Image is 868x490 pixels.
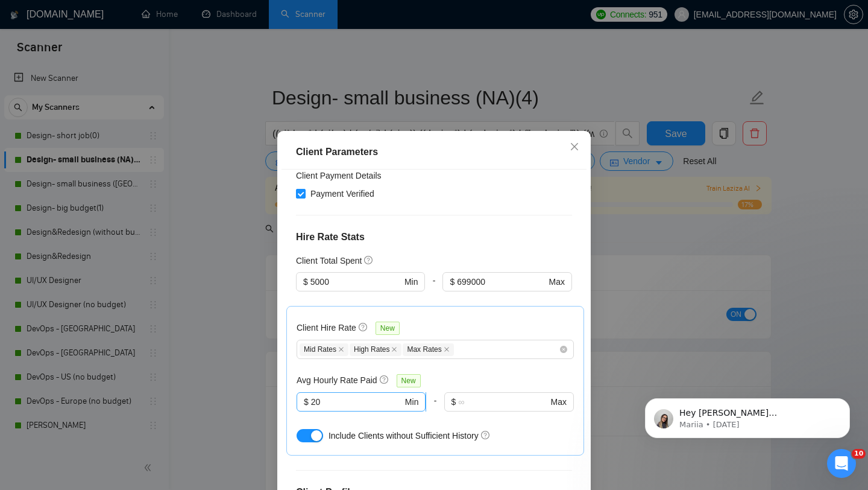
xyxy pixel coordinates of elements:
[359,322,368,332] span: question-circle
[329,431,479,441] span: Include Clients without Sufficient History
[551,395,567,409] span: Max
[549,275,565,288] span: Max
[380,375,389,384] span: question-circle
[458,395,548,409] input: ∞
[338,346,344,352] span: close
[306,187,379,200] span: Payment Verified
[405,395,419,409] span: Min
[425,272,442,306] div: -
[404,275,418,288] span: Min
[304,395,309,409] span: $
[827,449,856,478] iframe: Intercom live chat
[296,230,572,244] h4: Hire Rate Stats
[296,169,382,182] h4: Client Payment Details
[450,275,454,288] span: $
[570,142,579,151] span: close
[350,343,401,356] span: High Rates
[376,322,400,335] span: New
[560,346,567,353] span: close-circle
[297,374,377,387] h5: Avg Hourly Rate Paid
[444,346,450,352] span: close
[303,275,308,288] span: $
[852,449,866,459] span: 10
[364,255,374,265] span: question-circle
[451,395,456,409] span: $
[457,275,546,288] input: ∞
[397,374,421,387] span: New
[310,275,402,288] input: 0
[311,395,403,409] input: 0
[391,346,397,352] span: close
[426,392,444,426] div: -
[300,343,348,356] span: Mid Rates
[403,343,453,356] span: Max Rates
[296,145,572,159] div: Client Parameters
[627,373,868,457] iframe: Intercom notifications message
[481,430,491,440] span: question-circle
[296,254,362,267] h5: Client Total Spent
[297,321,356,334] h5: Client Hire Rate
[558,131,591,164] button: Close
